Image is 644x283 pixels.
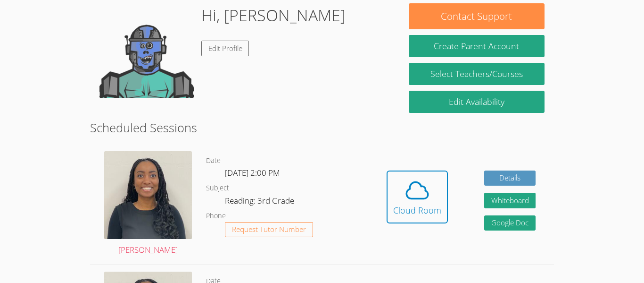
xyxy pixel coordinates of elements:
[387,171,448,223] button: Cloud Room
[225,194,296,210] dd: Reading: 3rd Grade
[99,3,194,98] img: default.png
[484,193,536,208] button: Whiteboard
[409,63,545,85] a: Select Teachers/Courses
[206,155,221,167] dt: Date
[484,171,536,186] a: Details
[225,167,280,178] span: [DATE] 2:00 PM
[409,3,545,29] button: Contact Support
[104,151,192,239] img: avatar.png
[225,222,313,238] button: Request Tutor Number
[206,182,229,194] dt: Subject
[232,226,306,233] span: Request Tutor Number
[409,35,545,57] button: Create Parent Account
[206,210,226,222] dt: Phone
[393,204,441,217] div: Cloud Room
[201,41,249,56] a: Edit Profile
[90,119,554,137] h2: Scheduled Sessions
[409,91,545,113] a: Edit Availability
[201,3,346,27] h1: Hi, [PERSON_NAME]
[104,151,192,257] a: [PERSON_NAME]
[484,215,536,231] a: Google Doc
